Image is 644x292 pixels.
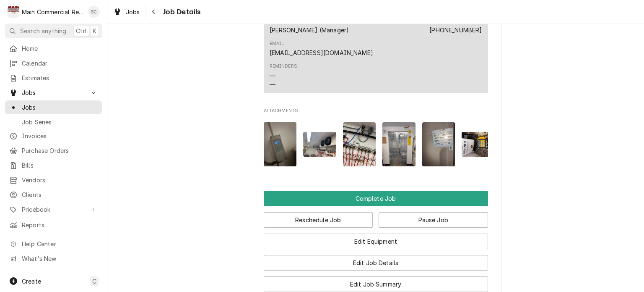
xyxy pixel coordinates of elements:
button: Reschedule Job [264,212,373,228]
span: Jobs [126,8,140,16]
div: SC [88,6,100,18]
div: Button Group Row [264,191,488,206]
a: Jobs [5,100,102,114]
div: Client Contact [264,5,488,97]
a: Vendors [5,173,102,187]
img: maIpmj6YQMu2VGxtf1X4 [382,122,415,166]
div: Sharon Campbell's Avatar [88,6,100,18]
span: Jobs [22,88,85,97]
a: Job Series [5,115,102,129]
a: Go to Jobs [5,86,102,100]
span: C [92,277,96,286]
a: Clients [5,188,102,202]
span: Calendar [22,59,98,68]
span: Estimates [22,74,98,82]
a: Reports [5,218,102,232]
a: Invoices [5,129,102,143]
span: Invoices [22,132,98,140]
div: Button Group Row [264,206,488,228]
span: Attachments [264,108,488,114]
a: Calendar [5,56,102,70]
div: Email [270,40,284,47]
span: Jobs [22,103,98,112]
div: — [270,71,275,80]
div: Phone [429,18,482,34]
span: Search anything [20,26,66,35]
img: 88otJq1oSjeyqPWiBCC4 [343,122,376,166]
div: Button Group Row [264,228,488,249]
span: Attachments [264,116,488,173]
div: M [8,6,19,18]
a: Purchase Orders [5,144,102,158]
span: Job Details [161,6,201,18]
span: K [93,26,96,35]
span: Pricebook [22,205,85,214]
a: Go to Help Center [5,237,102,251]
div: Name [270,18,349,34]
div: Button Group Row [264,271,488,292]
div: Attachments [264,108,488,173]
button: Edit Job Details [264,255,488,271]
span: Job Series [22,118,98,126]
div: Button Group Row [264,249,488,271]
span: Help Center [22,239,97,248]
a: [PHONE_NUMBER] [429,26,482,34]
div: Client Contact List [264,13,488,97]
div: Contact [264,13,488,93]
div: Reminders [270,63,297,89]
a: Go to What's New [5,252,102,266]
div: [PERSON_NAME] (Manager) [270,26,349,34]
span: Vendors [22,176,98,184]
button: Pause Job [379,212,488,228]
div: — [270,80,275,89]
span: Home [22,44,98,53]
button: Navigate back [147,5,161,18]
div: Main Commercial Refrigeration Service's Avatar [8,6,19,18]
a: Estimates [5,71,102,85]
img: cSR5HfRURWqbmsDCPmN5 [462,132,495,157]
span: Create [22,278,41,285]
div: Email [270,40,373,57]
a: Home [5,42,102,55]
span: Purchase Orders [22,146,98,155]
span: Clients [22,190,98,199]
img: kkTXAVIARouSvRMDyqtD [422,122,455,166]
button: Edit Job Summary [264,276,488,292]
div: Main Commercial Refrigeration Service [22,8,83,16]
button: Edit Equipment [264,234,488,249]
span: What's New [22,254,97,263]
span: Ctrl [76,26,87,35]
button: Complete Job [264,191,488,206]
a: [EMAIL_ADDRESS][DOMAIN_NAME] [270,49,373,56]
img: qfZkNDVkQNWy0xswi1SN [264,122,297,166]
a: Bills [5,158,102,172]
span: Bills [22,161,98,170]
a: Go to Pricebook [5,203,102,216]
button: Search anythingCtrlK [5,24,102,38]
img: OQ5iZw2bSJ23JBtUnWTG [303,132,336,157]
span: Reports [22,221,98,229]
a: Jobs [110,5,143,19]
div: Reminders [270,63,297,70]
